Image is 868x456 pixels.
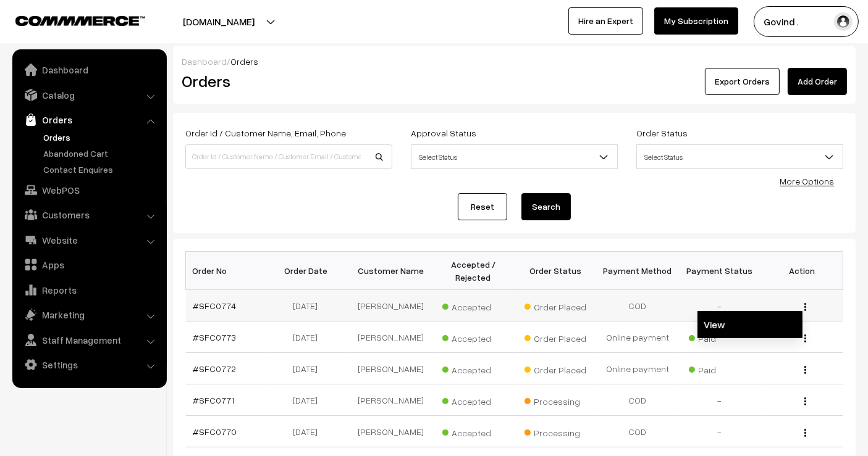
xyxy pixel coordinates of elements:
td: [PERSON_NAME] [350,353,432,384]
a: Add Order [788,68,847,95]
a: Reset [458,193,507,220]
button: Export Orders [705,68,780,95]
td: [DATE] [268,384,350,416]
a: Contact Enquires [40,163,162,176]
a: More Options [780,176,834,186]
span: Orders [230,56,258,67]
th: Accepted / Rejected [432,252,515,290]
td: [DATE] [268,353,350,384]
td: COD [597,290,679,321]
img: Menu [804,334,806,342]
span: Select Status [636,144,843,169]
td: - [679,290,761,321]
span: Accepted [442,329,504,345]
a: Abandoned Cart [40,147,162,160]
th: Payment Method [597,252,679,290]
label: Order Status [636,126,688,139]
img: user [834,12,853,31]
th: Payment Status [679,252,761,290]
span: Order Placed [525,329,586,345]
a: Settings [15,354,162,376]
a: Dashboard [15,59,162,81]
th: Customer Name [350,252,432,290]
span: Select Status [411,144,618,169]
img: Menu [804,366,806,374]
a: Hire an Expert [568,7,643,35]
label: Approval Status [411,126,476,139]
a: #SFC0772 [193,363,237,374]
td: [PERSON_NAME] [350,321,432,353]
h2: Orders [182,72,391,91]
td: [PERSON_NAME] [350,290,432,321]
a: Customers [15,204,162,226]
td: [DATE] [268,290,350,321]
a: Reports [15,279,162,301]
td: [DATE] [268,416,350,447]
td: [PERSON_NAME] [350,384,432,416]
a: View [697,311,803,338]
span: Accepted [442,392,504,408]
span: Accepted [442,360,504,376]
td: [DATE] [268,321,350,353]
td: [PERSON_NAME] [350,416,432,447]
td: - [679,416,761,447]
th: Order Date [268,252,350,290]
input: Order Id / Customer Name / Customer Email / Customer Phone [185,144,392,169]
th: Action [761,252,843,290]
button: Search [521,193,571,220]
span: Paid [689,360,751,376]
img: COMMMERCE [15,16,145,25]
button: Govind . [754,6,859,37]
span: Paid [689,329,751,345]
a: Dashboard [182,56,227,67]
a: Apps [15,254,162,276]
a: #SFC0770 [193,426,237,437]
td: Online payment [597,321,679,353]
a: Orders [40,131,162,144]
span: Accepted [442,423,504,439]
td: - [679,384,761,416]
td: Online payment [597,353,679,384]
span: Order Placed [525,360,586,376]
a: Orders [15,109,162,131]
span: Select Status [637,146,843,168]
a: COMMMERCE [15,12,124,27]
span: Processing [525,423,586,439]
th: Order Status [515,252,597,290]
a: Staff Management [15,329,162,351]
span: Order Placed [525,297,586,313]
td: COD [597,416,679,447]
div: / [182,55,847,68]
span: Select Status [411,146,617,168]
a: #SFC0771 [193,395,235,405]
img: Menu [804,397,806,405]
a: Website [15,229,162,251]
th: Order No [186,252,268,290]
img: Menu [804,303,806,311]
a: #SFC0773 [193,332,237,342]
a: Catalog [15,84,162,106]
a: My Subscription [654,7,738,35]
a: WebPOS [15,179,162,201]
img: Menu [804,429,806,437]
span: Accepted [442,297,504,313]
td: COD [597,384,679,416]
a: #SFC0774 [193,301,237,311]
a: Marketing [15,304,162,326]
span: Processing [525,392,586,408]
label: Order Id / Customer Name, Email, Phone [185,126,346,139]
button: [DOMAIN_NAME] [140,6,298,37]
